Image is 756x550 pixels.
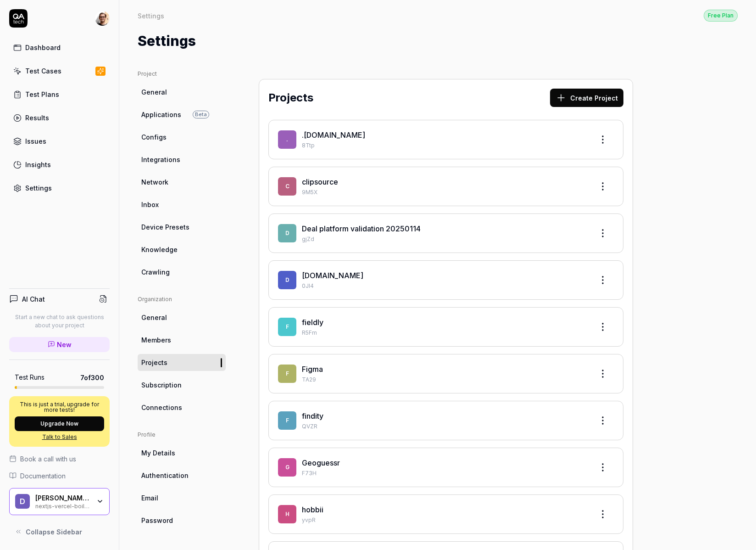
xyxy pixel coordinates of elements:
span: Password [141,516,173,525]
a: Projects [138,354,226,371]
a: Talk to Sales [15,433,104,441]
a: General [138,84,226,101]
div: nextjs-vercel-boilerplate [35,502,90,509]
p: 8Ttp [302,141,586,150]
div: Test Plans [25,90,59,99]
button: D[PERSON_NAME] Growth Testsnextjs-vercel-boilerplate [9,488,110,516]
a: Geoguessr [302,458,340,467]
span: General [141,313,167,322]
h2: Projects [268,90,313,106]
p: Start a new chat to ask questions about your project [9,313,110,330]
button: Free Plan [704,9,738,22]
a: My Details [138,444,226,461]
div: Issues [25,136,46,146]
a: hobbii [302,505,323,514]
p: 9M5X [302,188,586,196]
a: Integrations [138,151,226,168]
a: Connections [138,399,226,416]
a: Figma [302,365,323,374]
span: New [57,340,72,349]
img: 704fe57e-bae9-4a0d-8bcb-c4203d9f0bb2.jpeg [95,11,110,26]
p: 0Jl4 [302,282,586,290]
div: Profile [138,431,226,439]
span: Configs [141,132,167,142]
p: gjZd [302,235,586,243]
p: R5Fm [302,329,586,337]
span: Beta [193,111,209,118]
p: TA29 [302,376,586,384]
span: Documentation [20,471,66,481]
p: yvpR [302,516,586,524]
span: Projects [141,358,167,367]
a: Deal platform validation 20250114 [302,224,421,233]
a: Results [9,109,110,127]
h4: AI Chat [22,294,45,304]
a: [DOMAIN_NAME] [302,271,363,280]
div: Test Cases [25,66,61,76]
span: Knowledge [141,245,178,254]
span: c [278,177,296,196]
div: Insights [25,160,51,169]
a: Dashboard [9,39,110,56]
button: Upgrade Now [15,416,104,431]
a: Password [138,512,226,529]
a: fieldly [302,318,323,327]
span: 7 of 300 [80,373,104,382]
a: Email [138,489,226,506]
a: General [138,309,226,326]
a: Issues [9,132,110,150]
span: D [278,224,296,242]
span: D [278,271,296,289]
div: Settings [138,11,164,20]
a: Subscription [138,376,226,393]
span: General [141,87,167,97]
span: F [278,365,296,383]
a: Insights [9,156,110,174]
span: My Details [141,448,175,458]
a: Device Presets [138,219,226,236]
p: F73H [302,469,586,477]
span: Members [141,335,171,345]
div: Organization [138,295,226,303]
a: Book a call with us [9,454,110,464]
a: Network [138,174,226,191]
span: f [278,318,296,336]
span: Device Presets [141,222,189,232]
span: Subscription [141,380,182,390]
span: Email [141,493,158,503]
span: Network [141,177,168,187]
a: Documentation [9,471,110,481]
div: Settings [25,183,52,193]
a: .[DOMAIN_NAME] [302,130,365,140]
a: Configs [138,129,226,146]
a: Members [138,331,226,348]
p: This is just a trial, upgrade for more tests! [15,402,104,413]
button: Collapse Sidebar [9,522,110,541]
div: Project [138,70,226,78]
p: QVZR [302,422,586,431]
span: Collapse Sidebar [26,527,82,537]
span: h [278,505,296,523]
div: Results [25,113,49,123]
h1: Settings [138,31,196,51]
a: Settings [9,179,110,197]
span: . [278,130,296,149]
a: New [9,337,110,352]
span: Connections [141,403,182,412]
a: Crawling [138,264,226,281]
a: Inbox [138,196,226,213]
span: D [15,494,30,509]
a: clipsource [302,177,338,186]
span: Integrations [141,155,180,164]
a: Authentication [138,467,226,484]
a: Test Plans [9,85,110,103]
span: f [278,411,296,430]
span: Authentication [141,471,189,480]
span: Applications [141,110,181,119]
button: Create Project [550,89,623,107]
span: Crawling [141,267,170,277]
h5: Test Runs [15,373,44,382]
a: Test Cases [9,62,110,80]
